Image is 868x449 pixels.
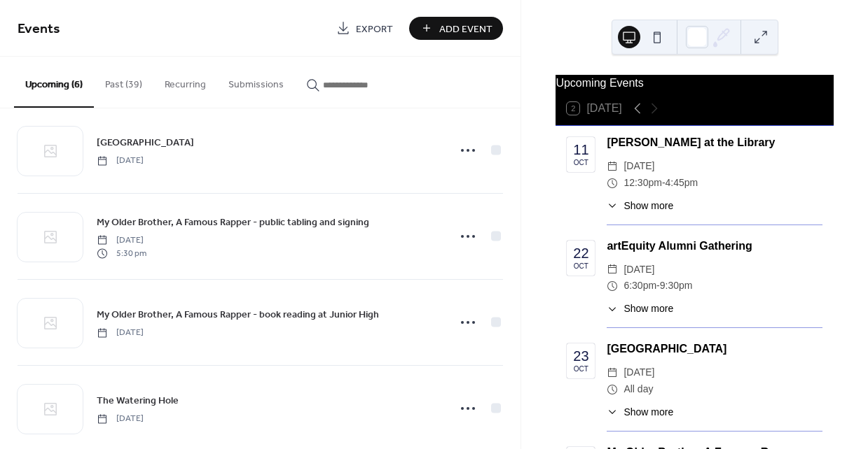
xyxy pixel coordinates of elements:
[97,308,379,322] span: My Older Brother, A Famous Rapper - book reading at Junior High
[217,57,295,106] button: Submissions
[573,246,588,260] div: 22
[356,22,393,36] span: Export
[97,394,179,408] span: The Watering Hole
[624,199,673,213] span: Show more
[660,278,693,294] span: 9:30pm
[97,136,194,150] span: [GEOGRAPHIC_DATA]
[607,158,618,175] div: ​
[97,306,379,322] a: My Older Brother, A Famous Rapper - book reading at Junior High
[97,327,144,339] span: [DATE]
[607,134,822,151] div: [PERSON_NAME] at the Library
[607,278,618,294] div: ​
[624,301,673,316] span: Show more
[14,57,94,108] button: Upcoming (6)
[607,364,618,381] div: ​
[624,175,661,192] span: 12:30pm
[607,262,618,278] div: ​
[656,278,660,294] span: -
[666,175,698,192] span: 4:45pm
[97,413,144,425] span: [DATE]
[607,405,673,420] button: ​Show more
[607,238,822,255] div: artEquity Alumni Gathering
[624,158,654,175] span: [DATE]
[607,381,618,398] div: ​
[624,262,654,278] span: [DATE]
[574,263,588,270] div: Oct
[97,214,369,230] a: My Older Brother, A Famous Rapper - public tabling and signing
[607,175,618,192] div: ​
[574,159,588,166] div: Oct
[97,234,146,247] span: [DATE]
[97,134,194,150] a: [GEOGRAPHIC_DATA]
[662,175,666,192] span: -
[624,364,654,381] span: [DATE]
[556,75,834,92] div: Upcoming Events
[439,22,492,36] span: Add Event
[624,278,656,294] span: 6:30pm
[607,405,618,420] div: ​
[97,392,179,408] a: The Watering Hole
[326,17,404,40] a: Export
[574,366,588,373] div: Oct
[607,199,673,213] button: ​Show more
[607,301,673,316] button: ​Show more
[573,143,588,157] div: 11
[97,215,369,230] span: My Older Brother, A Famous Rapper - public tabling and signing
[409,17,503,40] button: Add Event
[624,405,673,420] span: Show more
[607,341,822,357] div: [GEOGRAPHIC_DATA]
[94,57,153,106] button: Past (39)
[18,15,60,43] span: Events
[97,247,146,259] span: 5:30 pm
[607,199,618,213] div: ​
[573,349,588,363] div: 23
[607,301,618,316] div: ​
[153,57,217,106] button: Recurring
[624,381,653,398] span: All day
[97,155,144,167] span: [DATE]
